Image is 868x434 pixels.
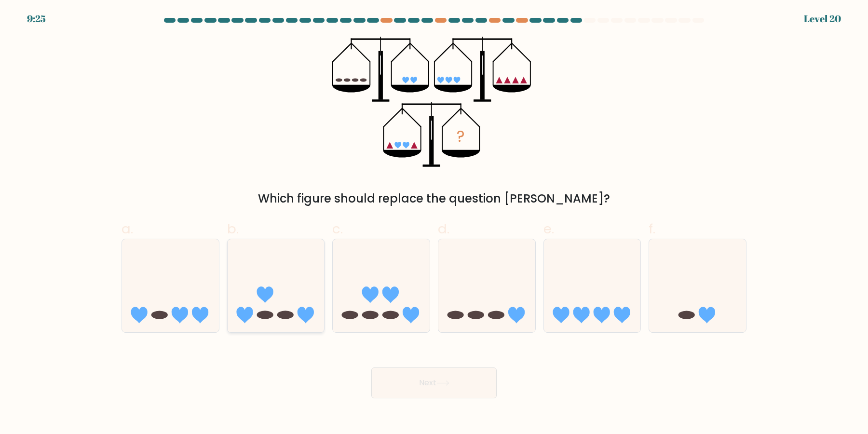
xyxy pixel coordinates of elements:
[332,219,343,238] span: c.
[457,126,465,147] tspan: ?
[804,12,841,26] div: Level 20
[127,190,741,207] div: Which figure should replace the question [PERSON_NAME]?
[543,219,554,238] span: e.
[438,219,449,238] span: d.
[227,219,239,238] span: b.
[649,219,655,238] span: f.
[371,367,497,398] button: Next
[27,12,46,26] div: 9:25
[122,219,133,238] span: a.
